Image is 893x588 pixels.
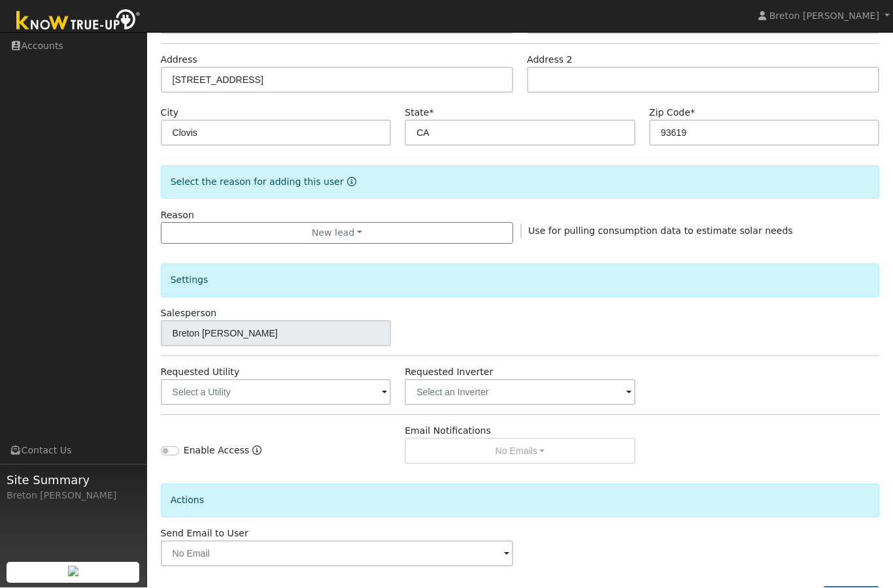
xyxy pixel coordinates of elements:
label: Requested Inverter [405,366,493,380]
div: Actions [161,484,880,517]
label: Send Email to User [161,527,248,541]
label: City [161,106,179,120]
span: Site Summary [7,472,140,489]
a: Reason for new user [344,177,356,188]
img: retrieve [68,566,78,577]
input: Select an Inverter [405,380,635,406]
input: Select a User [161,321,392,347]
img: Know True-Up [10,7,147,37]
label: Requested Utility [161,366,240,380]
a: Enable Access [252,444,261,465]
label: Email Notifications [405,425,491,438]
input: Select a Utility [161,380,392,406]
label: Enable Access [184,444,250,458]
input: No Email [161,541,513,567]
span: Required [690,108,695,118]
label: Zip Code [649,106,695,120]
span: Required [429,108,433,118]
label: Address [161,54,197,67]
label: Reason [161,209,194,223]
label: Address 2 [527,54,573,67]
span: Breton [PERSON_NAME] [769,11,879,22]
div: Settings [161,264,880,297]
div: Breton [PERSON_NAME] [7,489,140,503]
label: State [405,106,433,120]
button: New lead [161,223,513,245]
span: Use for pulling consumption data to estimate solar needs [528,226,793,237]
label: Salesperson [161,307,217,321]
div: Select the reason for adding this user [161,166,880,199]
